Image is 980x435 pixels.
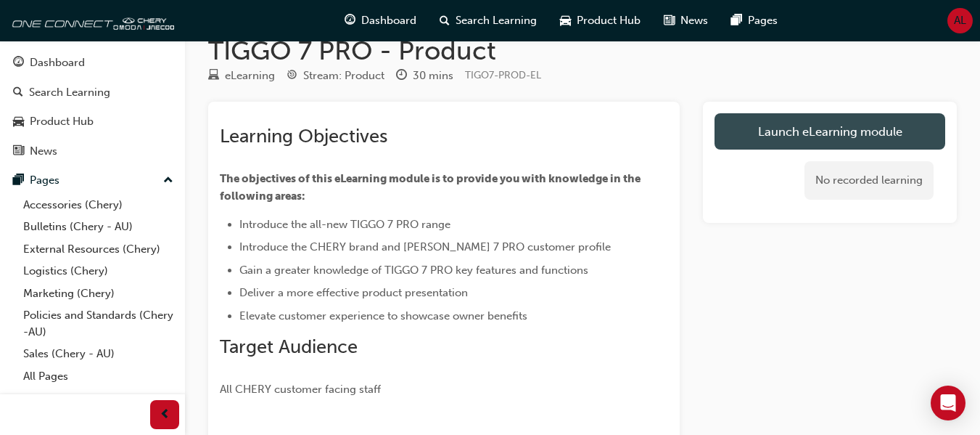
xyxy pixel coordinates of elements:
[220,383,381,396] span: All CHERY customer facing staff
[428,6,548,36] a: search-iconSearch Learning
[208,35,957,67] h1: TIGGO 7 PRO - Product
[17,194,179,216] a: Accessories (Chery)
[6,49,179,76] a: Dashboard
[345,12,355,30] span: guage-icon
[30,113,94,130] div: Product Hub
[954,12,966,29] span: AL
[30,54,85,71] div: Dashboard
[13,174,24,187] span: pages-icon
[680,12,708,29] span: News
[17,238,179,261] a: External Resources (Chery)
[6,167,179,194] button: Pages
[30,172,59,189] div: Pages
[30,143,57,160] div: News
[7,6,174,35] img: oneconnect
[413,68,453,84] div: 30 mins
[239,286,468,299] span: Deliver a more effective product presentation
[160,406,170,424] span: prev-icon
[396,67,453,85] div: Duration
[715,113,945,150] a: Launch eLearning module
[804,161,934,200] div: No recorded learning
[29,84,110,101] div: Search Learning
[396,70,407,83] span: clock-icon
[6,138,179,165] a: News
[287,67,384,85] div: Stream
[239,240,611,253] span: Introduce the CHERY brand and [PERSON_NAME] 7 PRO customer profile
[731,12,742,30] span: pages-icon
[361,12,416,29] span: Dashboard
[17,216,179,238] a: Bulletins (Chery - AU)
[6,108,179,135] a: Product Hub
[13,145,24,158] span: news-icon
[287,70,297,83] span: target-icon
[440,12,450,30] span: search-icon
[456,12,537,29] span: Search Learning
[560,12,571,30] span: car-icon
[163,171,173,190] span: up-icon
[239,218,450,231] span: Introduce the all-new TIGGO 7 PRO range
[220,172,643,203] span: The objectives of this eLearning module is to provide you with knowledge in the following areas:
[548,6,652,36] a: car-iconProduct Hub
[652,6,720,36] a: news-iconNews
[465,69,541,81] span: Learning resource code
[220,336,358,358] span: Target Audience
[303,68,384,84] div: Stream: Product
[664,12,675,30] span: news-icon
[13,57,24,70] span: guage-icon
[947,8,973,33] button: AL
[208,67,275,85] div: Type
[17,365,179,388] a: All Pages
[208,70,219,83] span: learningResourceType_ELEARNING-icon
[13,115,24,129] span: car-icon
[13,86,23,99] span: search-icon
[17,260,179,282] a: Logistics (Chery)
[17,343,179,365] a: Sales (Chery - AU)
[220,125,387,147] span: Learning Objectives
[225,68,275,84] div: eLearning
[17,304,179,343] a: Policies and Standards (Chery -AU)
[17,282,179,305] a: Marketing (Chery)
[748,12,778,29] span: Pages
[720,6,789,36] a: pages-iconPages
[6,79,179,106] a: Search Learning
[239,264,588,277] span: Gain a greater knowledge of TIGGO 7 PRO key features and functions
[6,46,179,167] button: DashboardSearch LearningProduct HubNews
[577,12,641,29] span: Product Hub
[931,386,965,420] div: Open Intercom Messenger
[239,309,527,322] span: Elevate customer experience to showcase owner benefits
[333,6,428,36] a: guage-iconDashboard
